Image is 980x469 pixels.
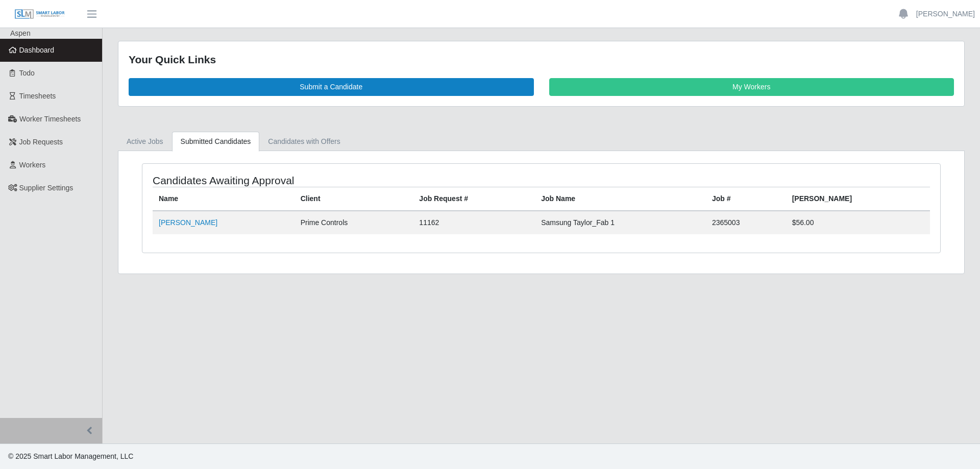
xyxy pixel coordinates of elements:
[118,132,172,152] a: Active Jobs
[172,132,260,152] a: Submitted Candidates
[19,69,35,77] span: Todo
[535,211,706,234] td: Samsung Taylor_Fab 1
[153,187,295,211] th: Name
[129,78,534,96] a: Submit a Candidate
[8,452,133,460] span: © 2025 Smart Labor Management, LLC
[153,174,468,187] h4: Candidates Awaiting Approval
[786,187,930,211] th: [PERSON_NAME]
[413,211,535,234] td: 11162
[295,211,413,234] td: Prime Controls
[19,138,63,146] span: Job Requests
[259,132,349,152] a: Candidates with Offers
[19,115,81,123] span: Worker Timesheets
[295,187,413,211] th: Client
[916,9,975,19] a: [PERSON_NAME]
[19,46,55,54] span: Dashboard
[14,9,65,20] img: SLM Logo
[706,211,786,234] td: 2365003
[706,187,786,211] th: Job #
[159,218,217,227] a: [PERSON_NAME]
[19,184,73,192] span: Supplier Settings
[413,187,535,211] th: Job Request #
[129,52,954,68] div: Your Quick Links
[535,187,706,211] th: Job Name
[786,211,930,234] td: $56.00
[549,78,954,96] a: My Workers
[10,29,31,37] span: Aspen
[19,161,46,169] span: Workers
[19,92,56,100] span: Timesheets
